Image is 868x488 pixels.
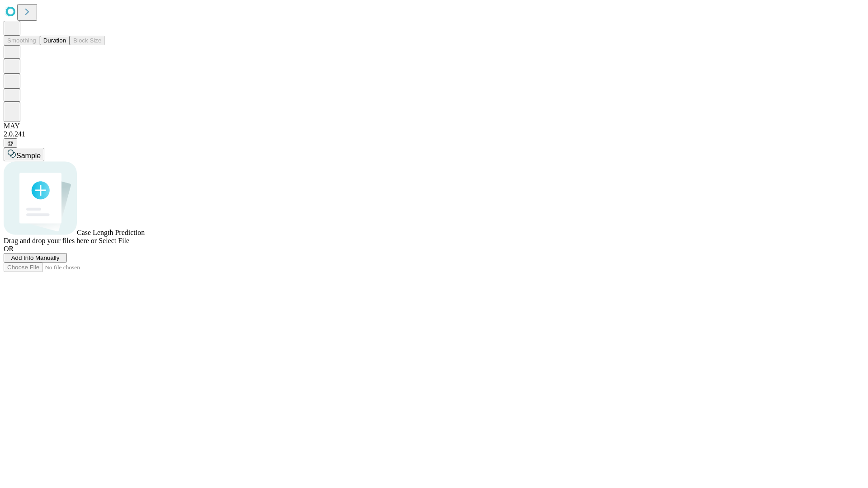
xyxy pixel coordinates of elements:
[16,152,41,160] span: Sample
[4,253,67,263] button: Add Info Manually
[4,122,864,130] div: MAY
[40,36,70,45] button: Duration
[7,140,14,146] span: @
[11,254,60,261] span: Add Info Manually
[4,245,14,253] span: OR
[4,148,44,161] button: Sample
[77,229,145,236] span: Case Length Prediction
[4,237,97,244] span: Drag and drop your files here or
[4,138,17,148] button: @
[4,130,864,138] div: 2.0.241
[70,36,105,45] button: Block Size
[99,237,129,244] span: Select File
[4,36,40,45] button: Smoothing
